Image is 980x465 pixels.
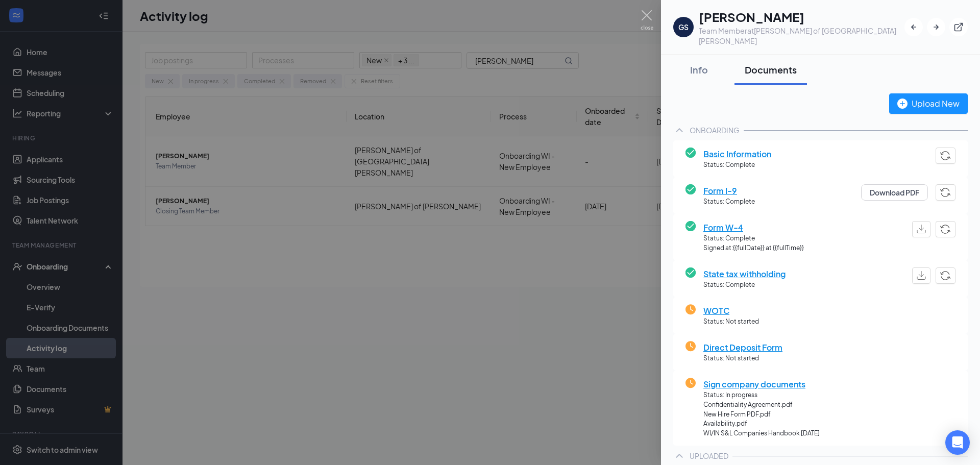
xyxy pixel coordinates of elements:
[703,429,820,438] span: WI/IN S&L Companies Handbook [DATE]
[889,93,968,114] button: Upload New
[931,22,941,32] svg: ArrowRight
[690,125,740,135] div: ONBOARDING
[703,378,820,390] span: Sign company documents
[699,26,904,46] div: Team Member at [PERSON_NAME] of [GEOGRAPHIC_DATA][PERSON_NAME]
[861,184,928,201] button: Download PDF
[703,148,771,160] span: Basic Information
[703,280,786,290] span: Status: Complete
[703,390,820,400] span: Status: In progress
[909,22,919,32] svg: ArrowLeftNew
[703,317,759,327] span: Status: Not started
[703,221,804,234] span: Form W-4
[703,184,755,197] span: Form I-9
[673,450,685,462] svg: ChevronUp
[703,234,804,243] span: Status: Complete
[673,124,685,136] svg: ChevronUp
[703,400,820,410] span: Confidentiality Agreement.pdf
[703,304,759,317] span: WOTC
[945,430,970,455] div: Open Intercom Messenger
[683,63,714,76] div: Info
[927,18,945,36] button: ArrowRight
[703,354,782,363] span: Status: Not started
[678,22,689,32] div: GS
[703,341,782,354] span: Direct Deposit Form
[703,267,786,280] span: State tax withholding
[703,419,820,429] span: Availability.pdf
[690,451,728,461] div: UPLOADED
[745,63,797,76] div: Documents
[703,160,771,170] span: Status: Complete
[699,8,904,26] h1: [PERSON_NAME]
[703,243,804,253] span: Signed at: {{fullDate}} at {{fullTime}}
[953,22,964,32] svg: ExternalLink
[703,410,820,420] span: New Hire Form PDF.pdf
[949,18,968,36] button: ExternalLink
[897,97,960,110] div: Upload New
[703,197,755,207] span: Status: Complete
[904,18,923,36] button: ArrowLeftNew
